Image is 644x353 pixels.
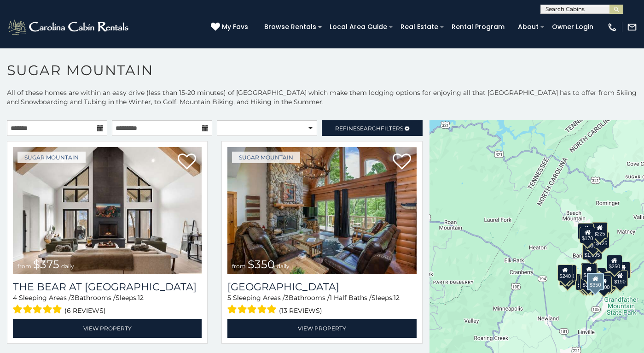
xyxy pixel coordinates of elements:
[581,264,597,280] div: $300
[222,22,248,32] span: My Favs
[13,281,202,293] h3: The Bear At Sugar Mountain
[227,319,416,338] a: View Property
[232,152,300,163] a: Sugar Mountain
[325,20,392,34] a: Local Area Guide
[227,294,231,302] span: 5
[580,273,596,290] div: $175
[394,294,400,302] span: 12
[279,305,322,317] span: (13 reviews)
[592,222,607,239] div: $225
[581,263,597,279] div: $265
[547,20,598,34] a: Owner Login
[260,20,321,34] a: Browse Rentals
[581,263,597,279] div: $190
[17,263,31,270] span: from
[13,319,202,338] a: View Property
[13,147,202,274] img: 1714387646_thumbnail.jpeg
[330,294,371,302] span: 1 Half Baths /
[13,147,202,274] a: from $375 daily
[13,293,202,317] div: Sleeping Areas / Bathrooms / Sleeps:
[357,125,381,132] span: Search
[580,227,595,243] div: $170
[64,305,106,317] span: (6 reviews)
[227,281,416,293] a: [GEOGRAPHIC_DATA]
[13,281,202,293] a: The Bear At [GEOGRAPHIC_DATA]
[33,258,59,271] span: $375
[582,243,602,260] div: $1,095
[513,20,543,34] a: About
[607,22,617,32] img: phone-regular-white.png
[596,276,612,292] div: $500
[601,273,616,289] div: $195
[578,223,593,240] div: $240
[285,294,289,302] span: 3
[587,273,603,290] div: $350
[7,18,131,36] img: White-1-2.png
[71,294,75,302] span: 3
[227,293,416,317] div: Sleeping Areas / Bathrooms / Sleeps:
[13,294,17,302] span: 4
[557,265,573,281] div: $240
[393,153,411,172] a: Add to favorites
[277,263,290,270] span: daily
[178,153,196,172] a: Add to favorites
[627,22,637,32] img: mail-regular-white.png
[447,20,509,34] a: Rental Program
[232,263,246,270] span: from
[396,20,443,34] a: Real Estate
[227,281,416,293] h3: Grouse Moor Lodge
[615,262,631,278] div: $155
[248,258,275,271] span: $350
[606,255,622,271] div: $250
[227,147,416,274] a: from $350 daily
[211,22,250,32] a: My Favs
[612,270,627,287] div: $190
[17,152,86,163] a: Sugar Mountain
[138,294,144,302] span: 12
[227,147,416,274] img: 1714398141_thumbnail.jpeg
[579,274,594,291] div: $155
[594,232,609,248] div: $125
[61,263,74,270] span: daily
[335,125,403,132] span: Refine Filters
[322,120,422,136] a: RefineSearchFilters
[590,268,606,284] div: $200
